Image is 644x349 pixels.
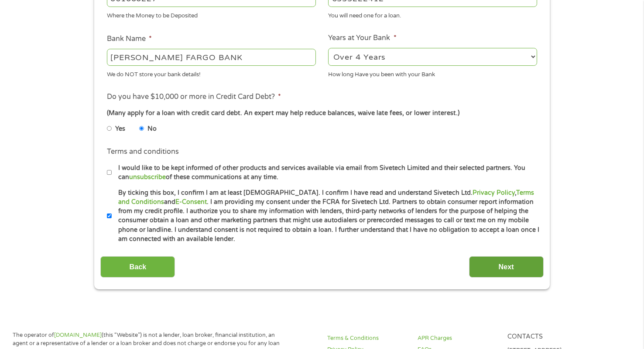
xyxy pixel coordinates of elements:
input: Next [469,256,544,278]
a: Terms and Conditions [118,189,534,206]
a: [DOMAIN_NAME] [54,332,102,339]
h4: Contacts [507,333,587,341]
div: You will need one for a loan. [328,9,537,20]
input: Back [100,256,175,278]
a: unsubscribe [129,173,166,181]
label: I would like to be kept informed of other products and services available via email from Sivetech... [112,163,540,182]
a: Privacy Policy [473,189,515,197]
div: We do NOT store your bank details! [107,67,316,79]
label: Terms and conditions [107,147,179,156]
label: No [147,124,157,134]
a: APR Charges [418,334,497,342]
a: E-Consent [175,198,207,206]
label: Yes [115,124,125,134]
div: Where the Money to be Deposited [107,9,316,20]
label: By ticking this box, I confirm I am at least [DEMOGRAPHIC_DATA]. I confirm I have read and unders... [112,188,540,244]
label: Do you have $10,000 or more in Credit Card Debt? [107,92,281,102]
label: Bank Name [107,34,152,44]
a: Terms & Conditions [327,334,407,342]
div: (Many apply for a loan with credit card debt. An expert may help reduce balances, waive late fees... [107,108,537,118]
div: How long Have you been with your Bank [328,67,537,79]
label: Years at Your Bank [328,34,396,43]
